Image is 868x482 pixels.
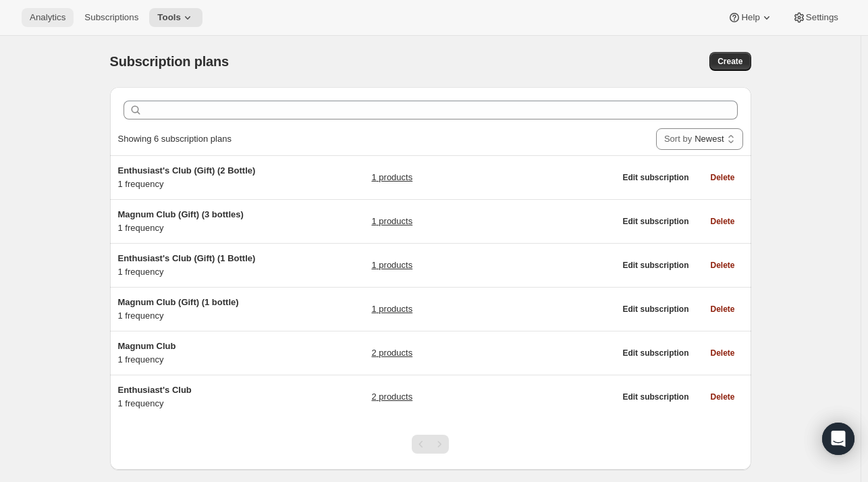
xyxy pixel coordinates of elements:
[84,12,138,23] span: Subscriptions
[614,300,697,319] button: Edit subscription
[371,171,412,184] a: 1 products
[371,259,412,272] a: 1 products
[110,54,229,69] span: Subscription plans
[710,260,734,271] span: Delete
[717,56,742,67] span: Create
[614,256,697,275] button: Edit subscription
[614,387,697,406] button: Edit subscription
[118,134,232,144] span: Showing 6 subscription plans
[806,12,838,23] span: Settings
[709,52,751,71] button: Create
[702,212,742,231] button: Delete
[118,340,287,367] div: 1 frequency
[371,390,412,404] a: 2 products
[614,168,697,187] button: Edit subscription
[118,385,192,395] span: Enthusiast's Club
[371,346,412,360] a: 2 products
[118,341,176,351] span: Magnum Club
[614,344,697,363] button: Edit subscription
[822,423,855,455] div: Open Intercom Messenger
[118,383,287,410] div: 1 frequency
[622,216,688,227] span: Edit subscription
[702,387,742,406] button: Delete
[118,297,239,307] span: Magnum Club (Gift) (1 bottle)
[720,8,781,27] button: Help
[622,392,688,402] span: Edit subscription
[76,8,146,27] button: Subscriptions
[149,8,202,27] button: Tools
[622,304,688,315] span: Edit subscription
[741,12,759,23] span: Help
[118,208,287,235] div: 1 frequency
[622,172,688,183] span: Edit subscription
[710,348,734,358] span: Delete
[118,296,287,323] div: 1 frequency
[118,252,287,279] div: 1 frequency
[710,216,734,227] span: Delete
[118,165,256,176] span: Enthusiast's Club (Gift) (2 Bottle)
[614,212,697,231] button: Edit subscription
[702,300,742,319] button: Delete
[702,256,742,275] button: Delete
[412,435,449,454] nav: Pagination
[710,392,734,402] span: Delete
[118,209,244,219] span: Magnum Club (Gift) (3 bottles)
[702,168,742,187] button: Delete
[622,260,688,271] span: Edit subscription
[371,302,412,316] a: 1 products
[710,172,734,183] span: Delete
[784,8,846,27] button: Settings
[710,304,734,315] span: Delete
[22,8,74,27] button: Analytics
[30,12,65,23] span: Analytics
[622,348,688,358] span: Edit subscription
[118,164,287,191] div: 1 frequency
[157,12,181,23] span: Tools
[371,215,412,228] a: 1 products
[118,253,256,263] span: Enthusiast's Club (Gift) (1 Bottle)
[702,344,742,363] button: Delete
